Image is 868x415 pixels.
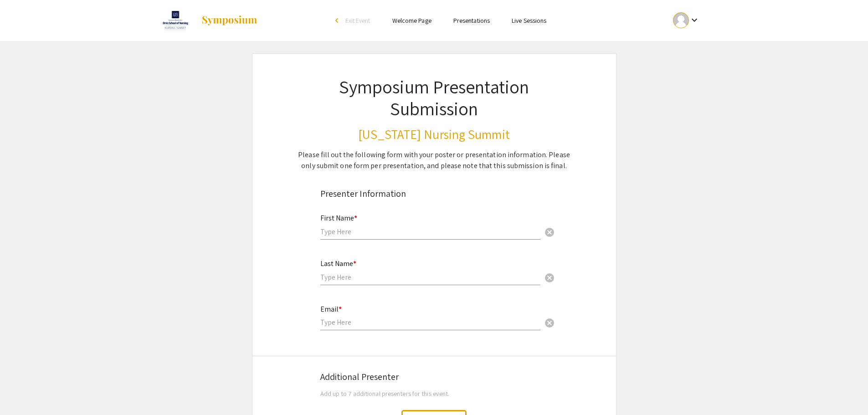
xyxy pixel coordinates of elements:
button: Clear [540,268,559,286]
input: Type Here [320,318,540,327]
button: Clear [540,313,559,332]
mat-label: Email [320,304,342,314]
a: Nevada Nursing Summit [159,9,258,32]
div: Presenter Information [320,187,548,200]
img: Symposium by ForagerOne [201,15,258,26]
div: Please fill out the following form with your poster or presentation information. Please only subm... [297,149,572,171]
a: Welcome Page [392,16,431,25]
mat-icon: Expand account dropdown [689,15,700,26]
div: arrow_back_ios [335,18,341,23]
span: cancel [544,272,555,283]
button: Clear [540,222,559,241]
span: cancel [544,318,555,328]
button: Expand account dropdown [663,10,709,31]
img: Nevada Nursing Summit [159,9,192,32]
h1: Symposium Presentation Submission [297,76,572,119]
h3: [US_STATE] Nursing Summit [297,127,572,142]
input: Type Here [320,227,540,236]
span: cancel [544,227,555,238]
mat-label: Last Name [320,259,356,268]
iframe: Chat [7,374,39,408]
input: Type Here [320,272,540,282]
div: Additional Presenter [320,370,548,384]
span: Exit Event [345,16,370,25]
a: Live Sessions [512,16,546,25]
mat-label: First Name [320,213,357,223]
span: Add up to 7 additional presenters for this event. [320,389,450,398]
a: Presentations [453,16,490,25]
